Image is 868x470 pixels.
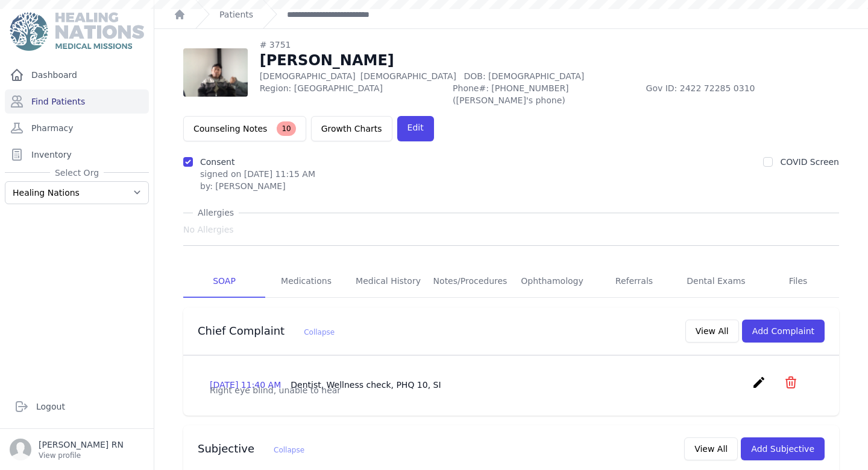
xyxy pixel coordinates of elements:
a: create [752,381,769,392]
a: Dental Exams [675,265,757,298]
a: Medications [265,265,347,298]
nav: Tabs [183,265,839,298]
p: signed on [DATE] 11:15 AM [200,168,315,180]
span: Collapse [304,328,335,336]
div: by: [PERSON_NAME] [200,180,315,192]
a: Referrals [593,265,675,298]
span: Gov ID: 2422 72285 0310 [646,82,839,106]
p: [PERSON_NAME] RN [39,439,124,451]
p: [DEMOGRAPHIC_DATA] [260,70,839,82]
a: [PERSON_NAME] RN View profile [10,439,144,460]
a: Growth Charts [311,116,392,141]
a: Edit [397,116,434,141]
a: Find Patients [5,89,149,114]
a: Medical History [347,265,429,298]
button: Counseling Notes10 [183,116,306,141]
span: 10 [277,121,295,136]
a: Notes/Procedures [429,265,511,298]
div: # 3751 [260,39,839,51]
a: Dashboard [5,63,149,87]
a: Pharmacy [5,116,149,140]
a: SOAP [183,265,265,298]
span: Select Org [50,167,104,179]
p: Right eye blind, unable to hear [210,384,813,396]
h3: Subjective [198,442,304,456]
a: Ophthamology [511,265,593,298]
i: create [752,375,766,390]
span: Phone#: [PHONE_NUMBER] ([PERSON_NAME]'s phone) [453,82,638,106]
a: Logout [10,394,144,419]
p: View profile [39,451,124,460]
span: Allergies [193,207,239,219]
span: Region: [GEOGRAPHIC_DATA] [260,82,445,106]
span: Dentist, Wellness check, PHQ 10, SI [291,380,441,390]
button: View All [685,320,739,343]
label: COVID Screen [780,157,839,167]
button: Add Complaint [742,320,825,343]
button: View All [684,437,738,460]
h3: Chief Complaint [198,324,335,338]
label: Consent [200,157,234,167]
p: [DATE] 11:40 AM [210,379,441,391]
img: AZ9DPvSQQWwWAAAAJXRFWHRkYXRlOmNyZWF0ZQAyMDI1LTA2LTIxVDE3OjE4OjEwKzAwOjAwXhLj8wAAACV0RVh0ZGF0ZTptb... [183,48,248,97]
img: Medical Missions EMR [10,12,143,51]
span: Collapse [274,446,304,454]
button: Add Subjective [741,437,825,460]
a: Files [757,265,839,298]
span: No Allergies [183,224,234,236]
a: Inventory [5,143,149,167]
span: [DEMOGRAPHIC_DATA] [360,71,456,81]
span: DOB: [DEMOGRAPHIC_DATA] [464,71,584,81]
h1: [PERSON_NAME] [260,51,839,70]
a: Patients [219,8,253,21]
